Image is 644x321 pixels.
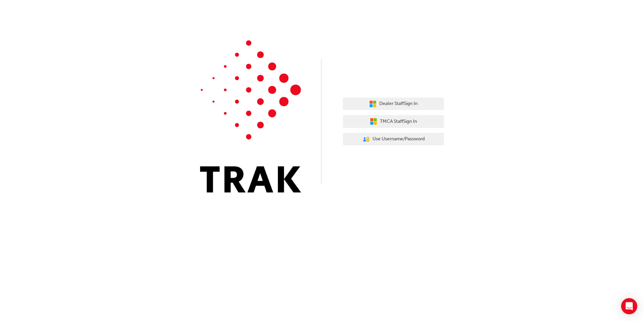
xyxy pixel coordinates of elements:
img: Trak [200,40,301,192]
span: TMCA Staff Sign In [380,118,417,126]
button: TMCA StaffSign In [343,115,444,128]
button: Dealer StaffSign In [343,98,444,110]
span: Use Username/Password [373,135,425,143]
div: Open Intercom Messenger [621,298,637,314]
span: Dealer Staff Sign In [379,100,418,108]
button: Use Username/Password [343,133,444,146]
